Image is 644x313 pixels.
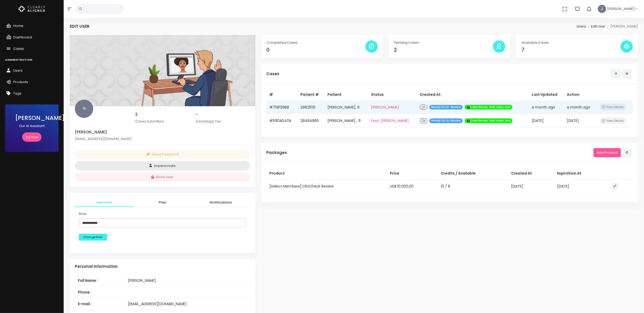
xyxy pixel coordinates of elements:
[125,275,250,287] td: [PERSON_NAME]
[13,23,23,28] span: Home
[324,114,368,128] td: [PERSON_NAME] , 9
[394,40,493,45] p: Pending Cases
[266,179,387,193] td: [Select Members] ClinCheck Review
[15,115,48,121] h3: [PERSON_NAME]
[75,100,93,118] span: TE
[75,130,250,134] h5: [PERSON_NAME]
[297,89,325,101] th: Patient #
[79,200,129,205] span: User Role
[266,40,365,45] p: Completed Cases
[266,72,611,76] h5: Cases
[266,47,365,53] h4: 0
[577,24,586,29] a: Users
[465,105,512,110] span: 🎬Case Ready. Add Video Link
[13,68,23,73] span: Users
[429,105,463,110] span: Ready for Dr. Review
[137,200,187,205] span: Plan
[529,114,564,128] td: [DATE]
[368,89,417,101] th: Status
[15,123,48,129] p: Our AI Assistant
[508,168,554,179] th: Created At
[125,298,250,310] td: [EMAIL_ADDRESS][DOMAIN_NAME]
[529,100,564,114] td: a month ago
[591,24,605,29] a: Edit User
[297,100,325,114] td: 28825110
[371,105,399,110] a: [PERSON_NAME]
[438,179,508,193] td: 10 / 8
[266,89,297,101] th: #
[135,112,189,117] h5: 2
[266,168,387,179] th: Product
[600,104,626,111] button: View Details
[417,89,529,101] th: Created At
[429,118,463,123] span: Ready for Dr. Review
[13,91,21,96] span: Tags
[522,47,621,53] h4: 7
[75,264,250,269] h4: Personal Information
[564,100,597,114] td: a month ago
[465,118,512,123] span: 🎬Case Ready. Add Video Link
[554,168,606,179] th: Expiration At
[75,136,250,142] p: [EMAIL_ADDRESS][DOMAIN_NAME]
[529,89,564,101] th: Last Updated
[196,112,250,117] h5: -
[13,80,28,84] span: Products
[387,168,438,179] th: Price
[75,298,125,310] th: E-mail :
[79,211,86,216] label: Role
[594,148,621,158] a: Add Product
[266,100,297,114] td: #758139B8
[79,234,107,241] button: Change Role
[75,286,125,298] th: Phone :
[196,200,246,205] span: Notifications
[394,47,493,53] h4: 2
[607,6,635,11] span: [PERSON_NAME]
[22,132,42,142] a: Try now
[387,179,438,193] td: US$ 10.000,00
[371,118,409,123] a: Foot, [PERSON_NAME]
[438,168,508,179] th: Credits / Available
[75,173,250,182] button: Block User
[564,114,597,128] td: [DATE]
[554,179,606,193] td: [DATE]
[324,89,368,101] th: Patient
[75,275,125,287] th: Full Name :
[13,35,32,40] span: Dashboard
[75,150,250,159] button: Reset Password
[75,161,250,170] button: Impersonate
[13,46,24,51] span: Cases
[522,40,621,45] p: Available Cases
[564,89,597,101] th: Action
[266,150,594,155] h5: Packages
[196,119,250,124] p: Advantage Tier
[70,24,89,29] h4: Edit User
[605,24,638,29] li: [PERSON_NAME]
[135,119,189,124] p: Cases Submitted
[297,114,325,128] td: 28484865
[19,4,45,14] img: Logo Horizontal
[600,117,626,124] button: View Details
[324,100,368,114] td: [PERSON_NAME], 9
[508,179,554,193] td: [DATE]
[266,114,297,128] td: #590AD40A
[598,5,606,13] span: J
